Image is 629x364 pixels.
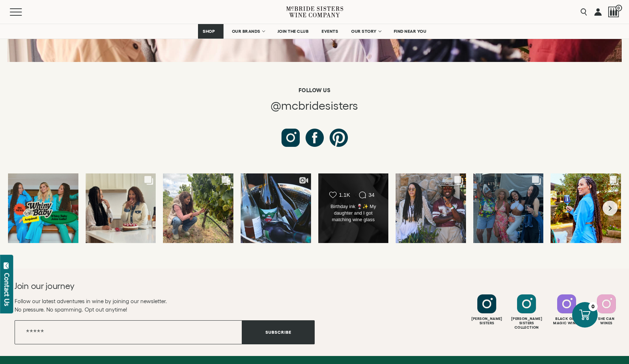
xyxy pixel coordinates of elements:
a: SHOP [198,24,224,39]
a: JOIN THE CLUB [273,24,314,39]
a: Follow SHE CAN Wines on Instagram She CanWines [587,294,625,325]
span: OUR STORY [351,29,377,34]
a: Day one of @bluenotejazzfestival was a success! See you all tomorrow at the @... [473,173,544,243]
a: Happy Birthday to our very own ROBIN Today we raise a glass of McBride Sist... [551,173,621,243]
div: [PERSON_NAME] Sisters Collection [508,317,545,330]
div: Birthday ink 🍷✨ My daughter and I got matching wine glass tattoos as a symbol of love, legacy, an... [325,203,382,224]
h2: Join our journey [15,280,284,292]
a: EVENTS [317,24,343,39]
div: 1.1K [339,192,350,198]
span: SHOP [203,29,215,34]
span: 0 [616,5,622,11]
a: FIND NEAR YOU [389,24,431,39]
a: The wine was flowing, the music was soulful, and the energy? Unmatched. Here... [241,173,311,243]
div: 34 [368,192,374,198]
p: Follow our latest adventures in wine by joining our newsletter. No pressure. No spamming. Opt out... [15,297,315,314]
a: Follow McBride Sisters Collection on Instagram [PERSON_NAME] SistersCollection [508,294,545,330]
a: Follow us on Instagram [282,129,300,147]
div: Black Girl Magic Wines [548,317,586,325]
span: JOIN THE CLUB [277,29,309,34]
a: It’s officially harvest season in California, and we’re out in the vines, che... [163,173,233,243]
span: @mcbridesisters [271,99,358,112]
div: She Can Wines [587,317,625,325]
button: Subscribe [242,320,315,344]
a: Wine was flowing, music was bumping, and good vibes all around . We had a tim... [396,173,466,243]
button: Next slide [603,201,618,216]
span: EVENTS [322,29,338,34]
span: OUR BRANDS [232,29,260,34]
h6: Follow us [53,87,576,94]
a: OUR STORY [346,24,385,39]
a: Follow McBride Sisters on Instagram [PERSON_NAME]Sisters [468,294,506,325]
button: Mobile Menu Trigger [10,8,36,16]
a: Birthday ink 🍷✨ My daughter and I got matching wine glass tattoos as a symb... 1.1K 34 Birthday i... [318,173,389,243]
div: 0 [589,302,598,311]
span: FIND NEAR YOU [394,29,427,34]
a: Exciting News! Whiny Baby has been acquired by Gallo. Two years ago, we part... [8,173,78,243]
div: [PERSON_NAME] Sisters [468,317,506,325]
div: Contact Us [3,273,11,306]
a: Cooking up something fun (literally!). Can’t wait to share it with you, stay ... [86,173,156,243]
input: Email [15,320,242,344]
a: OUR BRANDS [227,24,269,39]
a: Follow Black Girl Magic Wines on Instagram Black GirlMagic Wines [548,294,586,325]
